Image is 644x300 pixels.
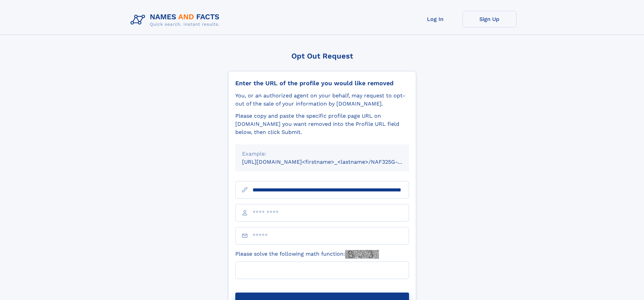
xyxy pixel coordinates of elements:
[235,92,409,108] div: You, or an authorized agent on your behalf, may request to opt-out of the sale of your informatio...
[408,11,462,27] a: Log In
[235,112,409,136] div: Please copy and paste the specific profile page URL on [DOMAIN_NAME] you want removed into the Pr...
[462,11,517,27] a: Sign Up
[242,150,402,158] div: Example:
[235,79,409,87] div: Enter the URL of the profile you would like removed
[242,159,422,165] small: [URL][DOMAIN_NAME]<firstname>_<lastname>/NAF325G-xxxxxxxx
[128,11,225,29] img: Logo Names and Facts
[228,52,416,60] div: Opt Out Request
[235,250,379,259] label: Please solve the following math function:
